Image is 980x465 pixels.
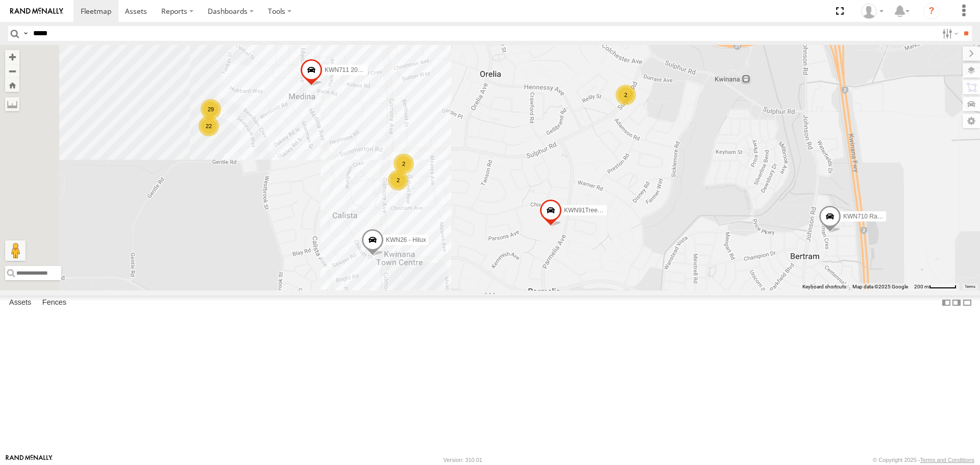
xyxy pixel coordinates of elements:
[802,283,846,290] button: Keyboard shortcuts
[5,78,19,92] button: Zoom Home
[6,455,53,465] a: Visit our Website
[962,296,972,310] label: Hide Summary Table
[857,4,887,19] div: Andrew Fisher
[5,97,19,111] label: Measure
[852,284,908,289] span: Map data ©2025 Google
[4,296,36,310] label: Assets
[616,85,636,105] div: 2
[199,116,219,136] div: 22
[873,457,974,463] div: © Copyright 2025 -
[923,3,940,19] i: ?
[10,8,63,15] img: rand-logo.svg
[444,457,482,463] div: Version: 310.01
[394,154,414,174] div: 2
[963,114,980,128] label: Map Settings
[951,296,962,310] label: Dock Summary Table to the Right
[5,64,19,78] button: Zoom out
[325,67,430,74] span: KWN711 2001089 Ford Ranger (Retic)
[564,207,617,214] span: KWN91Tree Officer
[21,26,30,41] label: Search Query
[965,284,975,288] a: Terms (opens in new tab)
[911,283,960,290] button: Map Scale: 200 m per 50 pixels
[5,50,19,64] button: Zoom in
[941,296,951,310] label: Dock Summary Table to the Left
[201,99,221,119] div: 29
[843,213,893,221] span: KWN710 Rangers
[386,236,426,243] span: KWN26 - Hilux
[5,240,26,261] button: Drag Pegman onto the map to open Street View
[920,457,974,463] a: Terms and Conditions
[938,26,960,41] label: Search Filter Options
[37,296,71,310] label: Fences
[388,170,408,190] div: 2
[914,284,929,289] span: 200 m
